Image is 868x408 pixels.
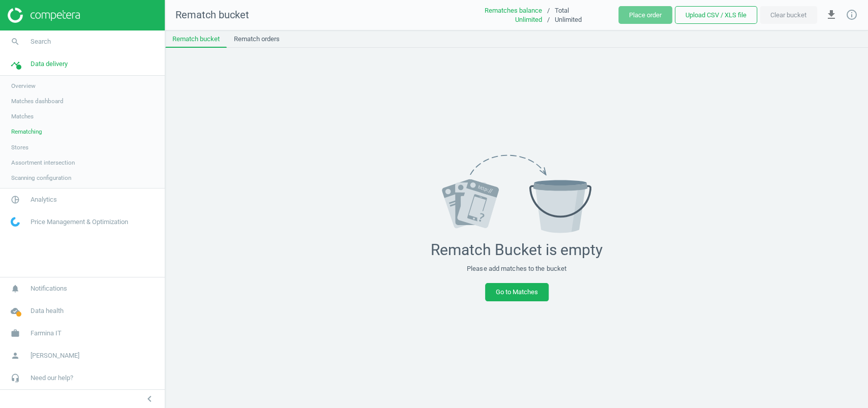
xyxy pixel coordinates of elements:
div: Rematches balance [466,6,542,15]
button: Upload CSV / XLS file [675,6,757,24]
i: search [6,32,25,51]
span: Data delivery [31,59,68,69]
i: info_outline [846,9,858,21]
span: Price Management & Optimization [31,217,128,227]
button: get_app [820,3,843,27]
span: Notifications [31,284,67,293]
span: Rematching [11,128,42,136]
a: info_outline [846,9,858,22]
i: cloud_done [6,301,25,321]
i: notifications [6,279,25,298]
span: Need our help? [31,373,73,383]
span: Matches [11,112,34,120]
img: ajHJNr6hYgQAAAAASUVORK5CYII= [8,8,80,23]
img: svg+xml;base64,PHN2ZyB4bWxucz0iaHR0cDovL3d3dy53My5vcmcvMjAwMC9zdmciIHZpZXdCb3g9IjAgMCAxNjAuMDggOD... [442,154,591,233]
div: / [542,15,555,24]
span: Matches dashboard [11,97,64,105]
span: Overview [11,82,36,90]
i: timeline [6,54,25,74]
div: Unlimited [555,15,618,24]
div: Total [555,6,618,15]
div: / [542,6,555,15]
i: chevron_left [143,393,156,405]
i: get_app [825,9,837,21]
a: Go to Matches [485,283,549,301]
a: Rematch orders [227,30,287,48]
span: Stores [11,143,28,151]
i: headset_mic [6,368,25,388]
div: Rematch Bucket is empty [431,241,603,259]
i: pie_chart_outlined [6,190,25,209]
img: wGWNvw8QSZomAAAAABJRU5ErkJggg== [11,217,20,227]
a: Rematch bucket [165,30,227,48]
i: work [6,324,25,343]
div: Please add matches to the bucket [467,264,566,273]
span: Assortment intersection [11,159,75,167]
button: Place order [618,6,672,24]
i: person [6,346,25,365]
button: Clear bucket [760,6,817,24]
button: chevron_left [137,392,162,405]
span: Rematch bucket [175,9,249,21]
span: Search [31,37,51,46]
span: Farmina IT [31,329,62,338]
span: Analytics [31,195,57,204]
div: Unlimited [466,15,542,24]
span: Scanning configuration [11,174,71,182]
span: Data health [31,306,64,316]
span: [PERSON_NAME] [31,351,79,360]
